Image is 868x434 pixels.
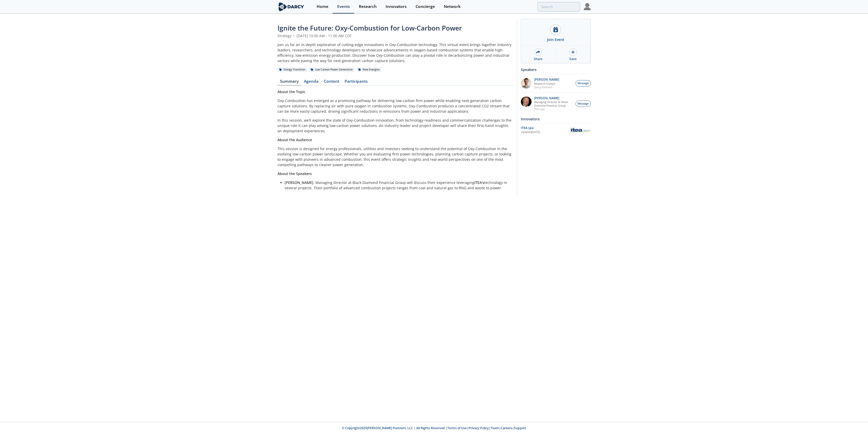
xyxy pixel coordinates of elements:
img: e78dc165-e339-43be-b819-6f39ce58aec6 [521,78,532,89]
div: Share [534,57,542,61]
img: Profile [584,3,591,10]
div: Save [569,57,577,61]
p: Managing Director at Black Diamond Financial Group [534,100,573,107]
div: ITEA spa [521,126,569,130]
p: [PERSON_NAME] [534,96,573,100]
p: Oxy-Combustion has emerged as a promising pathway for delivering low-carbon firm power while enab... [277,98,513,114]
img: ITEA spa [569,126,591,134]
span: • [292,33,296,38]
div: Innovators [521,114,591,123]
button: Message [576,100,591,107]
img: 5c882eca-8b14-43be-9dc2-518e113e9a37 [521,96,532,107]
p: © Copyright 2025 [PERSON_NAME] Partners, LLC | All Rights Reserved | | | | | [246,426,622,430]
div: Home [317,5,328,9]
div: Innovators [386,5,407,9]
strong: [PERSON_NAME] [285,180,313,185]
div: Join us for an in-depth exploration of cutting-edge innovations in Oxy-Combustion technology. Thi... [277,42,513,63]
a: ITEA spa Updated[DATE] ITEA spa [521,125,591,134]
a: Careers [501,426,512,430]
span: Message [578,102,589,106]
a: Team [491,426,499,430]
div: Energy Transition [277,67,307,72]
a: Participants [342,79,371,85]
p: Research Analyst [534,82,559,85]
iframe: chat widget [847,414,863,429]
a: Summary [277,79,301,85]
div: New Energies [357,67,382,72]
div: Join Event [547,37,564,42]
strong: About the Speakers [277,171,312,176]
strong: About the Topic [277,89,305,94]
strong: About the Audience [277,137,312,142]
a: Agenda [301,79,321,85]
a: Terms of Use [447,426,467,430]
div: Updated [DATE] [521,130,569,134]
a: Support [514,426,526,430]
p: [PERSON_NAME] [534,78,559,81]
div: Concierge [416,5,435,9]
p: ITEA spa [534,107,573,111]
div: Research [359,5,377,9]
div: Network [444,5,461,9]
p: Darcy Partners [534,85,559,89]
p: This session is designed for energy professionals, utilities and investors seeking to understand ... [277,146,513,167]
p: In this session, we’ll explore the state of Oxy-Combustion innovation, from technology readiness ... [277,118,513,134]
li: , Managing Director at Black Diamond Financial Group will discuss their experience leveraging tec... [285,180,510,191]
div: Speakers [521,65,591,74]
img: logo-wide.svg [277,2,305,11]
input: Advanced Search [537,2,580,11]
div: Events [337,5,350,9]
strong: ITEA's [474,180,484,185]
span: Message [578,81,589,85]
div: Low Carbon Power Generation [309,67,355,72]
a: Privacy Policy [468,426,489,430]
span: Ignite the Future: Oxy-Combustion for Low-Carbon Power [277,23,462,33]
a: Content [321,79,342,85]
button: Message [576,80,591,86]
div: Strategy [DATE] 10:00 AM - 11:00 AM CDT [277,33,513,38]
